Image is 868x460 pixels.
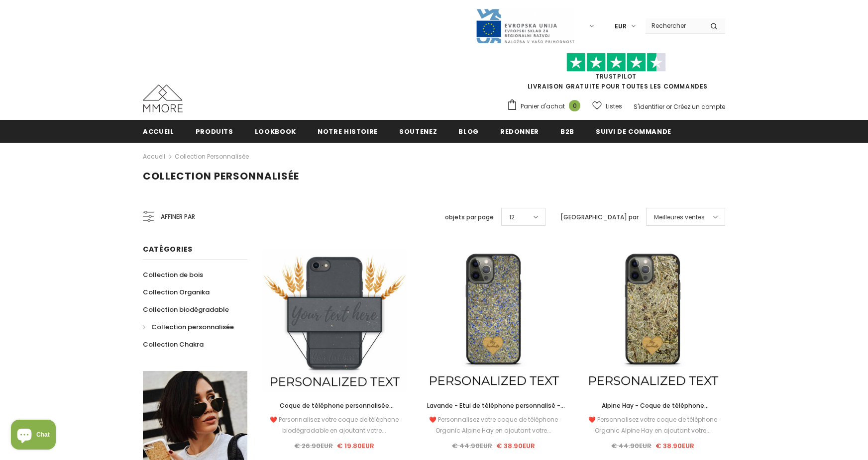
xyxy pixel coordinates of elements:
[509,212,515,222] span: 12
[634,102,664,111] a: S'identifier
[175,152,249,161] a: Collection personnalisée
[151,322,234,332] span: Collection personnalisée
[143,85,183,112] img: Cas MMORE
[143,301,229,318] a: Collection biodégradable
[143,336,204,353] a: Collection Chakra
[560,120,574,142] a: B2B
[596,120,671,142] a: Suivi de commande
[262,400,407,411] a: Coque de téléphone personnalisée biodégradable - Noire
[611,441,651,451] span: € 44.90EUR
[646,18,703,33] input: Search Site
[500,127,539,136] span: Redonner
[143,120,174,142] a: Accueil
[143,283,210,301] a: Collection Organika
[427,401,565,421] span: Lavande - Etui de téléphone personnalisé - Cadeau personnalisé
[318,120,378,142] a: Notre histoire
[569,100,580,111] span: 0
[255,127,296,136] span: Lookbook
[318,127,378,136] span: Notre histoire
[581,400,725,411] a: Alpine Hay - Coque de téléphone personnalisée - Cadeau personnalisé
[615,21,627,31] span: EUR
[143,127,174,136] span: Accueil
[673,102,725,111] a: Créez un compte
[8,420,59,452] inbox-online-store-chat: Shopify online store chat
[595,72,637,81] a: TrustPilot
[566,53,666,72] img: Faites confiance aux étoiles pilotes
[655,441,694,451] span: € 38.90EUR
[280,401,394,421] span: Coque de téléphone personnalisée biodégradable - Noire
[143,266,203,283] a: Collection de bois
[337,441,374,451] span: € 19.80EUR
[560,127,574,136] span: B2B
[507,99,585,114] a: Panier d'achat 0
[196,127,233,136] span: Produits
[581,414,725,436] div: ❤️ Personnalisez votre coque de téléphone Organic Alpine Hay en ajoutant votre...
[262,414,407,436] div: ❤️ Personnalisez votre coque de téléphone biodégradable en ajoutant votre...
[143,287,210,297] span: Collection Organika
[595,401,711,421] span: Alpine Hay - Coque de téléphone personnalisée - Cadeau personnalisé
[606,101,622,111] span: Listes
[458,120,479,142] a: Blog
[399,120,437,142] a: soutenez
[255,120,296,142] a: Lookbook
[161,211,195,222] span: Affiner par
[399,127,437,136] span: soutenez
[458,127,479,136] span: Blog
[196,120,233,142] a: Produits
[560,212,639,222] label: [GEOGRAPHIC_DATA] par
[143,244,193,254] span: Catégories
[143,340,204,349] span: Collection Chakra
[596,127,671,136] span: Suivi de commande
[521,101,565,111] span: Panier d'achat
[452,441,492,451] span: € 44.90EUR
[143,169,299,183] span: Collection personnalisée
[475,21,575,30] a: Javni Razpis
[445,212,494,222] label: objets par page
[143,151,165,163] a: Accueil
[592,97,622,115] a: Listes
[143,305,229,314] span: Collection biodégradable
[500,120,539,142] a: Redonner
[422,400,566,411] a: Lavande - Etui de téléphone personnalisé - Cadeau personnalisé
[143,270,203,279] span: Collection de bois
[422,414,566,436] div: ❤️ Personnalisez votre coque de téléphone Organic Alpine Hay en ajoutant votre...
[666,102,672,111] span: or
[143,318,234,336] a: Collection personnalisée
[496,441,535,451] span: € 38.90EUR
[507,57,725,91] span: LIVRAISON GRATUITE POUR TOUTES LES COMMANDES
[475,8,575,44] img: Javni Razpis
[654,212,705,222] span: Meilleures ventes
[294,441,333,451] span: € 26.90EUR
